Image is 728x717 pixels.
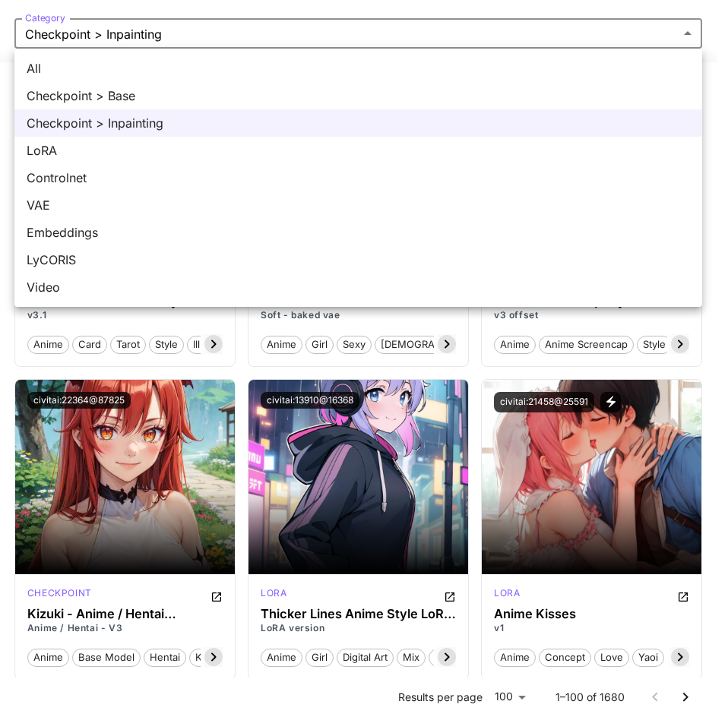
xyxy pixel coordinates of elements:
[27,223,690,242] span: Embeddings
[27,196,690,214] span: VAE
[27,278,690,296] span: Video
[27,251,690,269] span: LyCORIS
[27,87,690,105] span: Checkpoint > Base
[652,644,728,717] div: チャットウィジェット
[27,169,690,187] span: Controlnet
[652,644,728,717] iframe: Chat Widget
[27,141,690,160] span: LoRA
[27,114,690,132] span: Checkpoint > Inpainting
[27,59,690,77] span: All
